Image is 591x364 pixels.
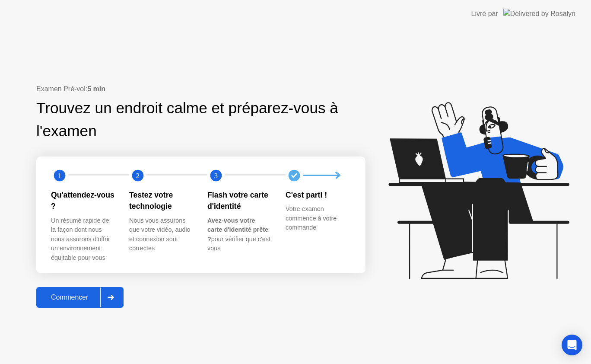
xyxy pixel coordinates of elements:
img: Delivered by Rosalyn [503,9,575,19]
div: Commencer [39,294,100,301]
div: Votre examen commence à votre commande [286,204,350,233]
b: Avez-vous votre carte d'identité prête ? [207,217,268,243]
text: 3 [214,172,218,180]
div: Livré par [471,9,498,19]
div: Qu'attendez-vous ? [51,189,115,212]
div: Trouvez un endroit calme et préparez-vous à l'examen [36,97,341,143]
div: C'est parti ! [286,189,350,201]
b: 5 min [87,85,105,93]
div: Un résumé rapide de la façon dont nous nous assurons d'offrir un environnement équitable pour vous [51,216,115,263]
div: Flash votre carte d'identité [207,189,272,212]
text: 2 [136,172,140,180]
div: Nous vous assurons que votre vidéo, audio et connexion sont correctes [129,216,194,253]
div: Testez votre technologie [129,189,194,212]
div: Examen Pré-vol: [36,84,365,94]
text: 1 [58,172,61,180]
div: Open Intercom Messenger [562,335,582,355]
button: Commencer [36,287,124,308]
div: pour vérifier que c'est vous [207,216,272,253]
